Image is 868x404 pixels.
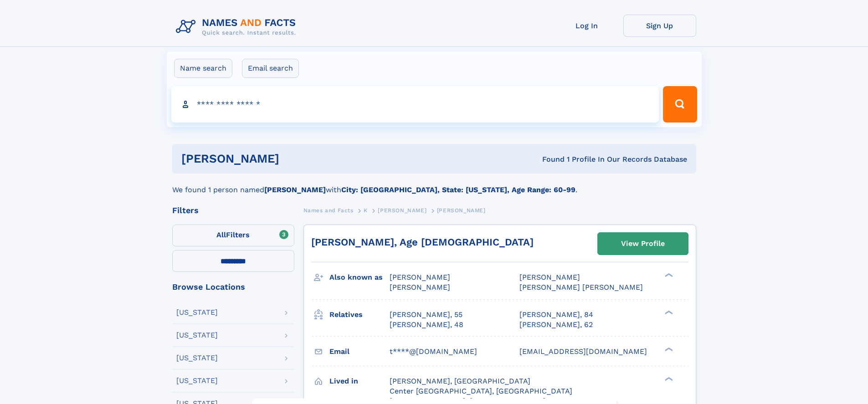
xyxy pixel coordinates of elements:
[378,205,426,216] a: [PERSON_NAME]
[172,174,696,195] div: We found 1 person named with .
[264,185,326,194] b: [PERSON_NAME]
[390,320,463,330] a: [PERSON_NAME], 48
[216,230,226,239] span: All
[341,185,575,194] b: City: [GEOGRAPHIC_DATA], State: [US_STATE], Age Range: 60-99
[663,376,673,382] div: ❯
[172,225,294,246] label: Filters
[176,309,218,316] div: [US_STATE]
[171,86,659,123] input: search input
[663,86,697,123] button: Search Button
[176,332,218,339] div: [US_STATE]
[390,377,530,385] span: [PERSON_NAME], [GEOGRAPHIC_DATA]
[172,206,294,215] div: Filters
[519,310,593,320] a: [PERSON_NAME], 84
[598,233,688,255] a: View Profile
[329,344,390,359] h3: Email
[550,15,623,37] a: Log In
[390,273,450,281] span: [PERSON_NAME]
[172,15,303,39] img: Logo Names and Facts
[519,320,593,330] a: [PERSON_NAME], 62
[663,346,673,352] div: ❯
[519,283,643,291] span: [PERSON_NAME] [PERSON_NAME]
[390,310,462,320] a: [PERSON_NAME], 55
[623,15,696,37] a: Sign Up
[329,307,390,322] h3: Relatives
[411,154,687,164] div: Found 1 Profile In Our Records Database
[311,236,534,248] a: [PERSON_NAME], Age [DEMOGRAPHIC_DATA]
[364,207,368,214] span: K
[303,205,354,216] a: Names and Facts
[176,354,218,362] div: [US_STATE]
[390,283,450,291] span: [PERSON_NAME]
[364,205,368,216] a: K
[390,387,572,395] span: Center [GEOGRAPHIC_DATA], [GEOGRAPHIC_DATA]
[242,59,299,78] label: Email search
[174,59,232,78] label: Name search
[663,272,673,278] div: ❯
[181,153,411,164] h1: [PERSON_NAME]
[329,270,390,285] h3: Also known as
[329,373,390,389] h3: Lived in
[519,347,647,356] span: [EMAIL_ADDRESS][DOMAIN_NAME]
[176,377,218,384] div: [US_STATE]
[172,283,294,291] div: Browse Locations
[519,273,580,281] span: [PERSON_NAME]
[437,207,486,214] span: [PERSON_NAME]
[378,207,426,214] span: [PERSON_NAME]
[663,309,673,315] div: ❯
[621,233,665,254] div: View Profile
